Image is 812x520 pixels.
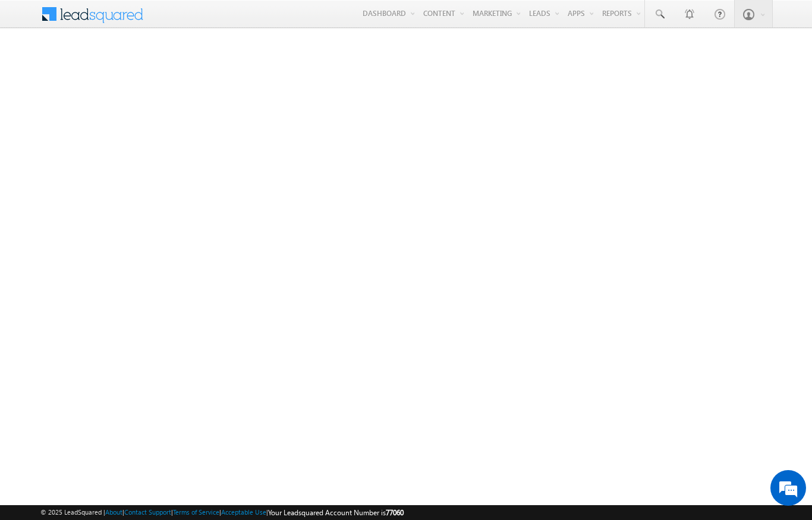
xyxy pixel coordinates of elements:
[40,507,404,518] span: © 2025 LeadSquared | | | | |
[124,508,171,516] a: Contact Support
[386,508,404,517] span: 77060
[268,508,404,517] span: Your Leadsquared Account Number is
[105,508,122,516] a: About
[221,508,266,516] a: Acceptable Use
[173,508,219,516] a: Terms of Service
